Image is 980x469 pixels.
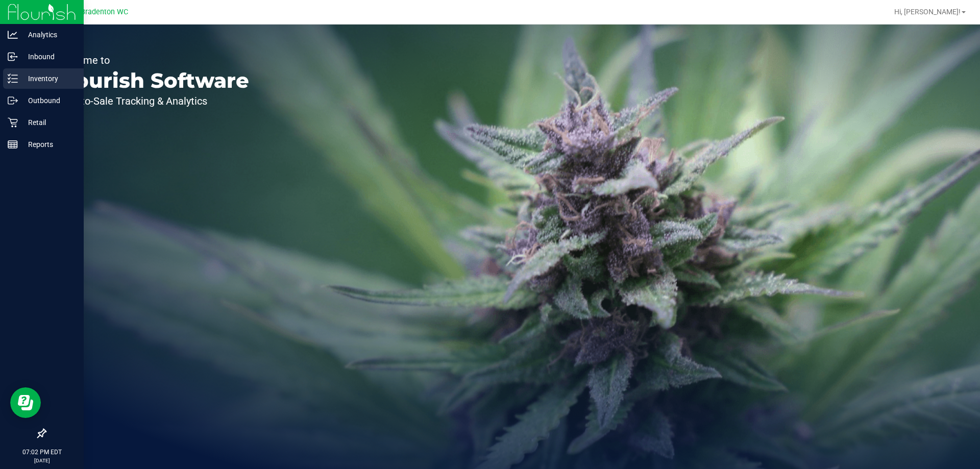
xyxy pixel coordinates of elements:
[81,8,128,16] span: Bradenton WC
[18,72,79,85] p: Inventory
[18,51,79,63] p: Inbound
[5,457,79,464] p: [DATE]
[55,96,249,106] p: Seed-to-Sale Tracking & Analytics
[55,55,249,65] p: Welcome to
[8,30,18,40] inline-svg: Analytics
[18,138,79,151] p: Reports
[18,116,79,129] p: Retail
[18,29,79,41] p: Analytics
[55,70,249,91] p: Flourish Software
[8,139,18,150] inline-svg: Reports
[5,448,79,457] p: 07:02 PM EDT
[8,95,18,106] inline-svg: Outbound
[18,94,79,107] p: Outbound
[8,52,18,62] inline-svg: Inbound
[894,8,961,16] span: Hi, [PERSON_NAME]!
[10,387,41,418] iframe: Resource center
[8,73,18,84] inline-svg: Inventory
[8,117,18,128] inline-svg: Retail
